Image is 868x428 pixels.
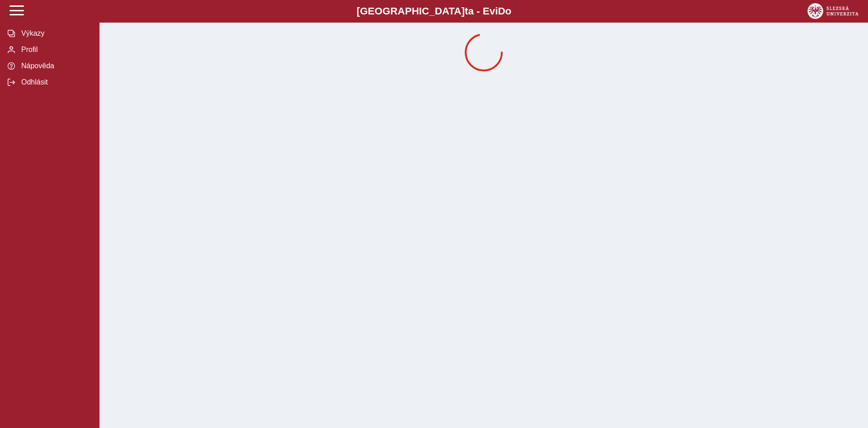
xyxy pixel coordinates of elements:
span: Nápověda [19,62,92,70]
span: Výkazy [19,29,92,38]
span: o [505,5,512,17]
img: logo_web_su.png [807,3,859,19]
span: Odhlásit [19,78,92,86]
span: t [465,5,468,17]
span: D [498,5,505,17]
b: [GEOGRAPHIC_DATA] a - Evi [27,5,841,17]
span: Profil [19,46,92,54]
